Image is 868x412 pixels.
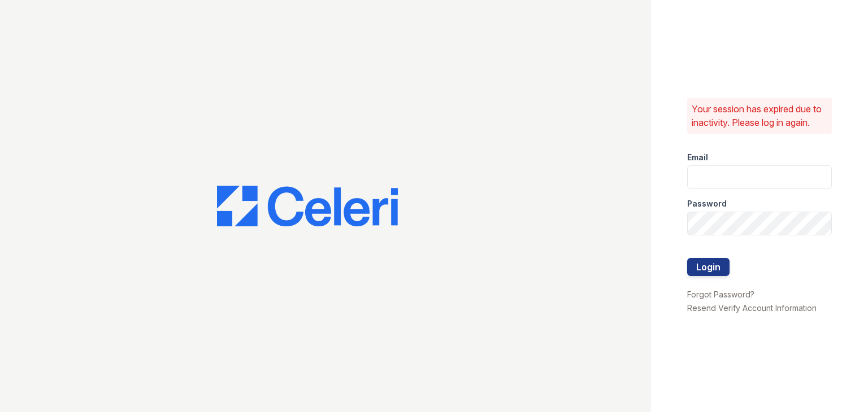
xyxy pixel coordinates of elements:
[687,198,727,209] label: Password
[687,290,754,299] a: Forgot Password?
[687,303,817,313] a: Resend Verify Account Information
[692,102,827,129] p: Your session has expired due to inactivity. Please log in again.
[687,152,708,163] label: Email
[687,258,730,276] button: Login
[217,186,398,226] img: CE_Logo_Blue-a8612792a0a2168367f1c8372b55b34899dd931a85d93a1a3d3e32e68fde9ad4.png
